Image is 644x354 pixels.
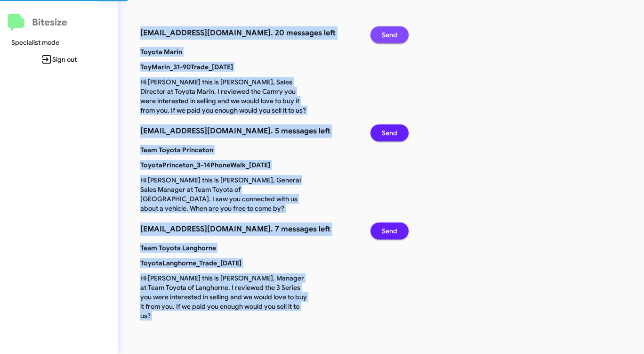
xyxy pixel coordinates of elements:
b: ToyotaLanghorne_Trade_[DATE] [140,259,241,267]
h3: [EMAIL_ADDRESS][DOMAIN_NAME]. 5 messages left [140,124,356,138]
b: ToyMarin_31-90Trade_[DATE] [140,63,233,71]
b: Team Toyota Princeton [140,146,213,154]
b: Team Toyota Langhorne [140,244,216,252]
button: Send [370,26,409,43]
p: Hi [PERSON_NAME] this is [PERSON_NAME], General Sales Manager at Team Toyota of [GEOGRAPHIC_DATA]... [133,175,317,213]
span: Send [382,26,397,43]
b: ToyotaPrinceton_3-14PhoneWalk_[DATE] [140,161,270,169]
a: Bitesize [8,14,67,32]
p: Hi [PERSON_NAME] this is [PERSON_NAME], Sales Director at Toyota Marin. I reviewed the Camry you ... [133,77,317,115]
b: Toyota Marin [140,48,182,56]
span: Send [382,222,397,239]
button: Send [370,124,409,141]
h3: [EMAIL_ADDRESS][DOMAIN_NAME]. 20 messages left [140,26,356,40]
p: Hi [PERSON_NAME] this is [PERSON_NAME], Manager at Team Toyota of Langhorne. I reviewed the 3 Ser... [133,273,317,321]
button: Send [370,222,409,239]
span: Send [382,124,397,141]
h3: [EMAIL_ADDRESS][DOMAIN_NAME]. 7 messages left [140,222,356,236]
span: Sign out [8,51,110,68]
